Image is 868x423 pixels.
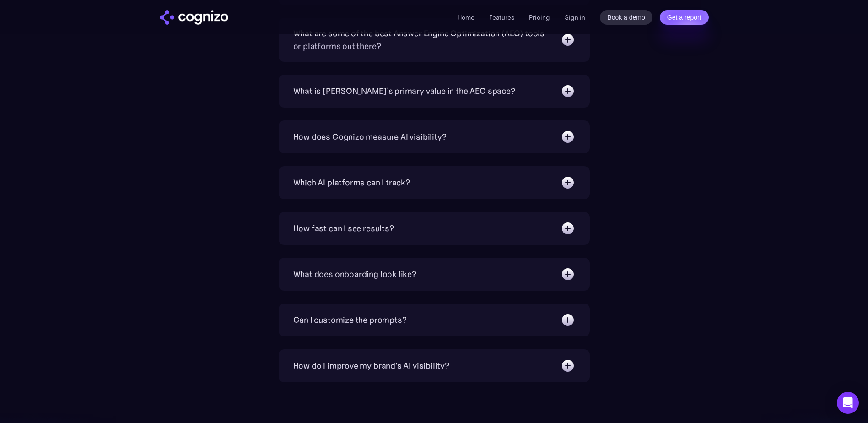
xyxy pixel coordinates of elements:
div: Which AI platforms can I track? [293,176,410,189]
div: What are some of the best Answer Engine Optimization (AEO) tools or platforms out there? [293,27,551,53]
div: Open Intercom Messenger [837,392,859,414]
img: cognizo logo [160,10,228,25]
div: Can I customize the prompts? [293,314,407,326]
a: Sign in [565,12,585,23]
a: Get a report [660,10,709,25]
a: Home [458,13,474,22]
a: Features [489,13,514,22]
div: How do I improve my brand's AI visibility? [293,359,449,372]
div: How does Cognizo measure AI visibility? [293,130,447,143]
div: What is [PERSON_NAME]’s primary value in the AEO space? [293,85,515,98]
a: Book a demo [600,10,652,25]
a: Pricing [529,13,550,22]
div: What does onboarding look like? [293,268,416,281]
div: How fast can I see results? [293,222,394,235]
a: home [160,10,228,25]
